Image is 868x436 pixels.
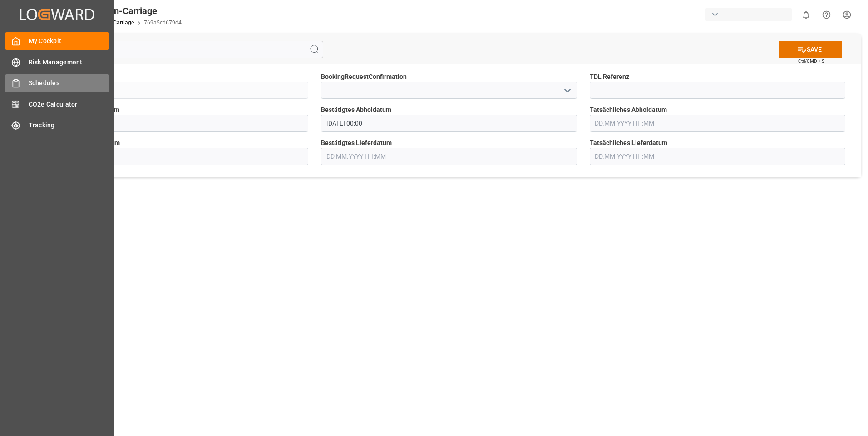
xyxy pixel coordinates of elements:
[5,53,109,71] a: Risk Management
[53,115,308,132] input: DD.MM.YYYY HH:MM
[590,148,845,165] input: DD.MM.YYYY HH:MM
[29,121,110,130] span: Tracking
[321,138,392,148] span: Bestätigtes Lieferdatum
[5,116,109,134] a: Tracking
[29,36,110,46] span: My Cockpit
[53,148,308,165] input: DD.MM.YYYY HH:MM
[321,105,391,115] span: Bestätigtes Abholdatum
[5,32,109,50] a: My Cockpit
[29,58,110,67] span: Risk Management
[590,72,629,82] span: TDL Referenz
[779,41,842,58] button: SAVE
[5,74,109,92] a: Schedules
[42,41,323,58] input: Search Fields
[590,115,845,132] input: DD.MM.YYYY HH:MM
[798,58,824,64] span: Ctrl/CMD + S
[796,5,816,25] button: show 0 new notifications
[321,115,577,132] input: DD.MM.YYYY HH:MM
[5,95,109,113] a: CO2e Calculator
[29,78,110,88] span: Schedules
[590,138,667,148] span: Tatsächliches Lieferdatum
[590,105,667,115] span: Tatsächliches Abholdatum
[560,83,573,97] button: open menu
[29,100,110,109] span: CO2e Calculator
[321,72,407,82] span: BookingRequestConfirmation
[321,148,577,165] input: DD.MM.YYYY HH:MM
[816,5,837,25] button: Help Center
